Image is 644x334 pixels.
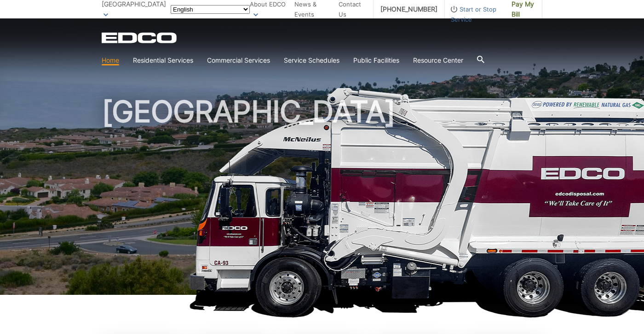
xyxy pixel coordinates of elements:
h1: [GEOGRAPHIC_DATA] [102,97,542,299]
a: Resource Center [413,55,463,65]
a: Service Schedules [284,55,339,65]
a: Home [102,55,119,65]
a: Public Facilities [353,55,399,65]
a: EDCD logo. Return to the homepage. [102,32,178,43]
select: Select a language [171,5,250,14]
a: Residential Services [133,55,193,65]
a: Commercial Services [207,55,270,65]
